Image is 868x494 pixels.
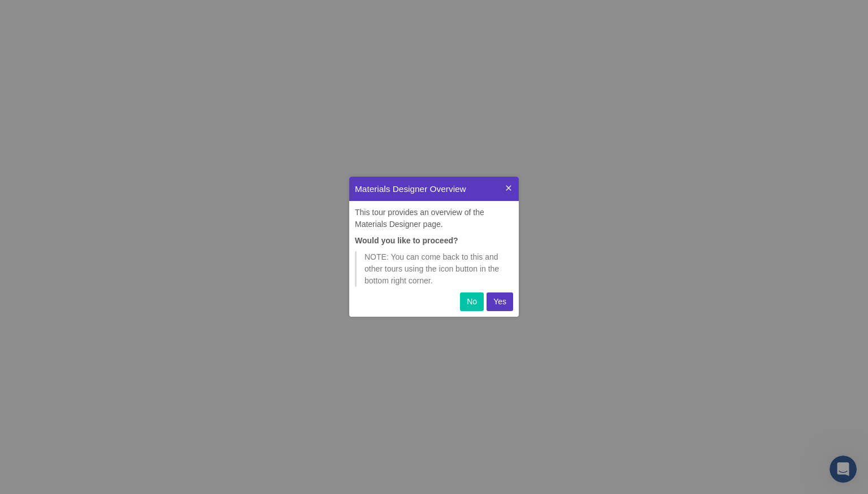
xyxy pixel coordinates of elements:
p: This tour provides an overview of the Materials Designer page. [355,207,513,230]
strong: Would you like to proceed? [355,236,458,245]
p: NOTE: You can come back to this and other tours using the icon button in the bottom right corner. [364,251,505,287]
p: No [467,296,477,308]
button: Quit Tour [498,177,519,201]
button: Yes [487,292,513,311]
span: Support [20,8,61,18]
button: No [460,292,484,311]
p: Materials Designer Overview [355,182,498,195]
p: Yes [493,296,506,308]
